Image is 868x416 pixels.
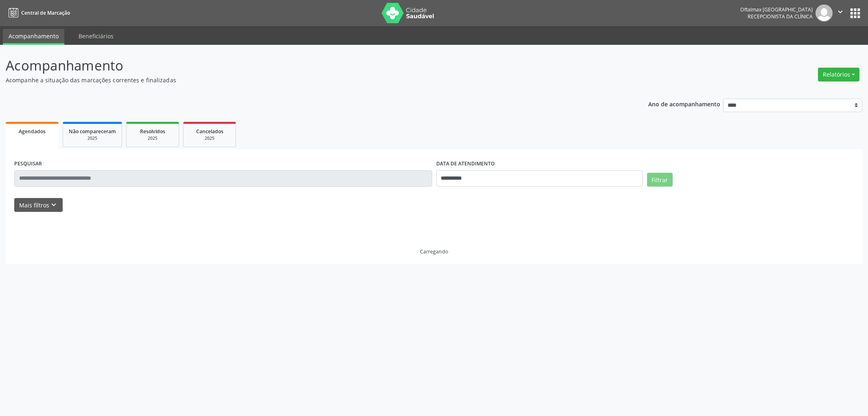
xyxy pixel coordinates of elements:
[73,29,119,43] a: Beneficiários
[49,200,58,209] i: keyboard_arrow_down
[833,4,848,22] button: 
[748,13,813,20] span: Recepcionista da clínica
[436,158,495,170] label: DATA DE ATENDIMENTO
[14,158,42,170] label: PESQUISAR
[69,128,116,135] span: Não compareceram
[647,173,673,187] button: Filtrar
[14,198,63,212] button: Mais filtroskeyboard_arrow_down
[818,68,859,81] button: Relatórios
[836,7,845,16] i: 
[196,128,223,135] span: Cancelados
[6,6,70,20] a: Central de Marcação
[19,128,46,135] span: Agendados
[69,135,116,141] div: 2025
[420,248,448,255] div: Carregando
[132,135,173,141] div: 2025
[816,4,833,22] img: img
[848,6,862,20] button: apps
[140,128,165,135] span: Resolvidos
[21,9,70,16] span: Central de Marcação
[648,99,720,109] p: Ano de acompanhamento
[6,76,606,84] p: Acompanhe a situação das marcações correntes e finalizadas
[189,135,230,141] div: 2025
[6,55,606,76] p: Acompanhamento
[3,29,64,45] a: Acompanhamento
[740,6,813,13] div: Oftalmax [GEOGRAPHIC_DATA]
